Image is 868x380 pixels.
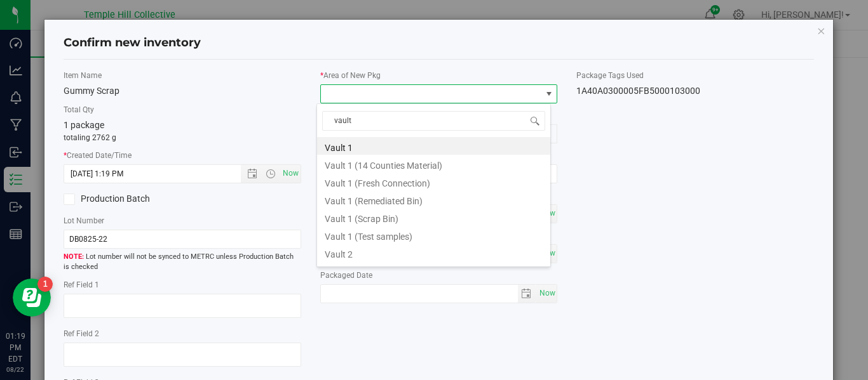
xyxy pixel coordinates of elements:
[320,70,558,81] label: Area of New Pkg
[64,70,301,81] label: Item Name
[64,215,301,226] label: Lot Number
[536,285,557,303] span: select
[64,328,301,339] label: Ref Field 2
[64,35,201,51] h4: Confirm new inventory
[241,169,262,179] span: Open the date view
[320,270,558,281] label: Packaged Date
[260,169,281,179] span: Open the time view
[536,284,558,303] span: Set Current date
[37,277,53,292] iframe: Resource center unread badge
[64,279,301,291] label: Ref Field 1
[64,150,301,161] label: Created Date/Time
[576,70,814,81] label: Package Tags Used
[64,132,301,143] p: totaling 2762 g
[64,192,173,206] label: Production Batch
[64,104,301,115] label: Total Qty
[64,84,301,98] div: Gummy Scrap
[280,164,301,183] span: Set Current date
[64,252,301,273] span: Lot number will not be synced to METRC unless Production Batch is checked
[64,120,104,130] span: 1 package
[576,84,814,98] div: 1A40A0300005FB5000103000
[518,285,536,303] span: select
[13,278,51,317] iframe: Resource center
